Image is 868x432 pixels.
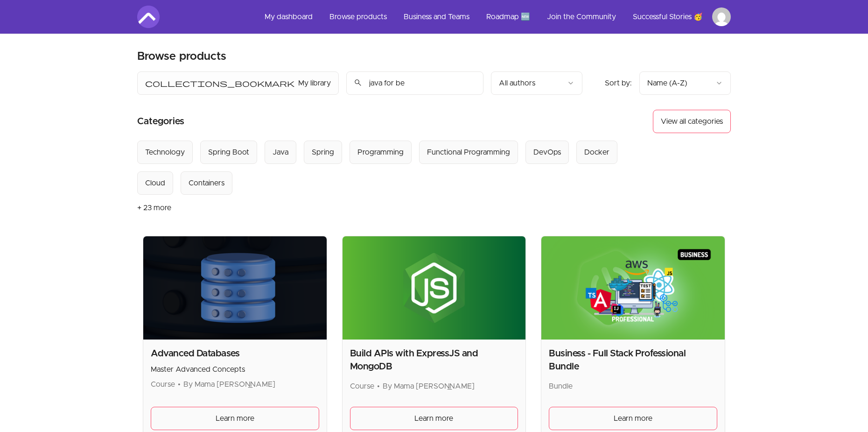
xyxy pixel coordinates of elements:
a: Learn more [350,407,518,430]
img: Product image for Business - Full Stack Professional Bundle [541,236,725,340]
img: Product image for Build APIs with ExpressJS and MongoDB [343,236,526,340]
span: • [178,381,181,388]
img: Profile image for Gabriel Henrique Barbosa Ferreira [712,7,731,26]
span: Course [350,382,374,390]
span: Learn more [414,413,453,424]
img: Product image for Advanced Databases [143,236,327,340]
input: Search product names [346,71,483,95]
div: Functional Programming [427,147,510,158]
span: By Mama [PERSON_NAME] [383,382,475,390]
span: search [354,76,362,89]
img: Amigoscode logo [137,6,160,28]
span: Sort by: [605,79,632,87]
h2: Build APIs with ExpressJS and MongoDB [350,347,518,373]
span: Course [151,381,175,388]
p: Master Advanced Concepts [151,364,319,375]
div: Technology [145,147,185,158]
div: Cloud [145,177,165,189]
span: Learn more [614,413,652,424]
a: Successful Stories 🥳 [625,6,710,28]
a: Learn more [549,407,717,430]
span: Learn more [216,413,254,424]
h2: Categories [137,110,184,133]
button: + 23 more [137,195,171,221]
nav: Main [257,6,731,28]
a: Learn more [151,407,319,430]
h2: Browse products [137,49,226,64]
div: Java [273,147,288,158]
button: Product sort options [639,71,731,95]
a: Join the Community [539,6,623,28]
div: Docker [584,147,609,158]
div: Spring Boot [208,147,249,158]
span: By Mama [PERSON_NAME] [183,381,275,388]
button: Filter by My library [137,71,339,95]
div: Containers [189,177,224,189]
div: Programming [357,147,404,158]
button: Filter by author [491,71,582,95]
span: Bundle [549,382,573,390]
a: Roadmap 🆕 [479,6,538,28]
span: • [377,382,380,390]
button: View all categories [653,110,731,133]
h2: Business - Full Stack Professional Bundle [549,347,717,373]
div: Spring [312,147,334,158]
a: Business and Teams [396,6,477,28]
a: Browse products [322,6,394,28]
a: My dashboard [257,6,320,28]
span: collections_bookmark [145,78,294,89]
div: DevOps [533,147,561,158]
h2: Advanced Databases [151,347,319,360]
